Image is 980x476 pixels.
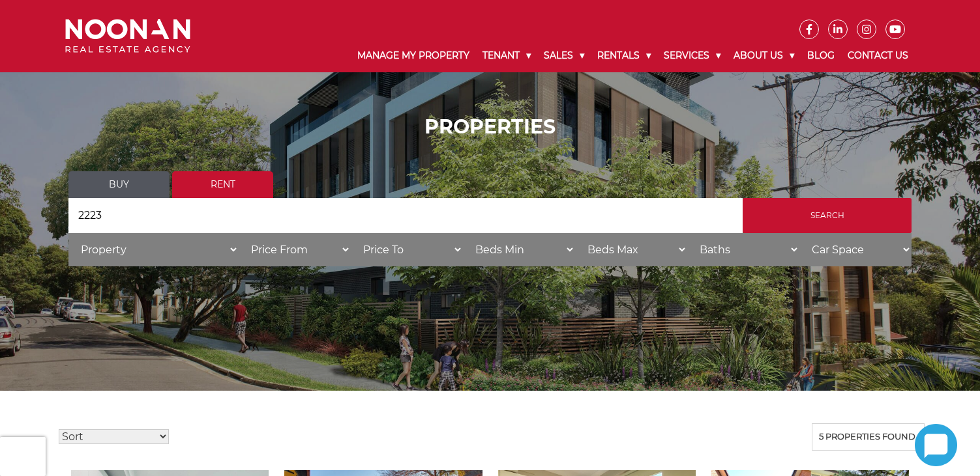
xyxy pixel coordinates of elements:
a: Rentals [591,39,657,72]
input: Search by suburb, postcode or area [68,198,743,233]
a: Buy [68,171,170,198]
h1: PROPERTIES [68,115,912,139]
img: Noonan Real Estate Agency [65,19,190,53]
a: Services [657,39,727,72]
a: Tenant [476,39,537,72]
div: 5 properties found. [812,423,925,451]
select: Sort Listings [59,429,169,444]
a: About Us [727,39,801,72]
a: Contact Us [841,39,915,72]
a: Rent [172,171,273,198]
a: Manage My Property [351,39,476,72]
a: Blog [801,39,841,72]
a: Sales [537,39,591,72]
input: Search [743,198,912,233]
